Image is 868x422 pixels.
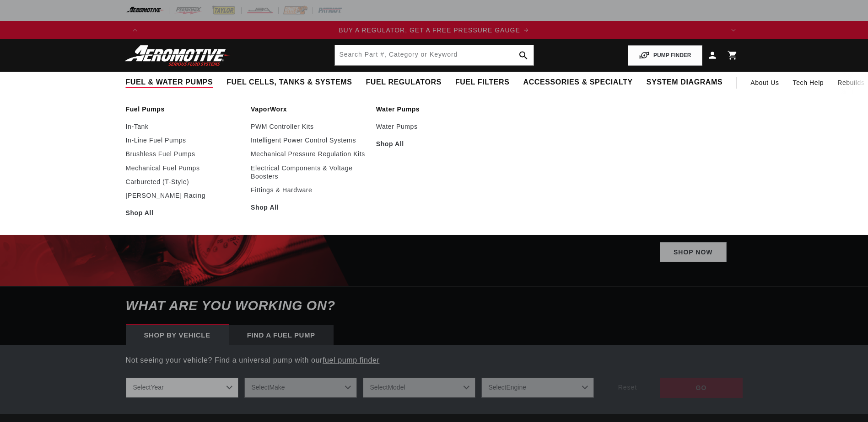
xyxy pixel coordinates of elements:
summary: Fuel Cells, Tanks & Systems [220,72,359,93]
a: Mechanical Fuel Pumps [126,164,242,172]
summary: Tech Help [786,72,831,94]
a: fuel pump finder [323,356,379,364]
span: Rebuilds [837,78,864,88]
a: Water Pumps [376,122,492,131]
span: Fuel Filters [455,78,510,87]
select: Model [363,378,475,398]
summary: Fuel Regulators [359,72,448,93]
img: Aeromotive [122,45,237,66]
a: BUY A REGULATOR, GET A FREE PRESSURE GAUGE [144,25,724,35]
a: Water Pumps [376,105,492,113]
a: Carbureted (T-Style) [126,178,242,186]
summary: System Diagrams [640,72,729,93]
p: Not seeing your vehicle? Find a universal pump with our [126,354,743,366]
button: Translation missing: en.sections.announcements.previous_announcement [126,21,144,39]
span: Fuel Regulators [366,78,441,87]
a: Shop Now [660,242,727,263]
h6: What are you working on? [103,286,766,325]
a: In-Tank [126,122,242,131]
span: Fuel Cells, Tanks & Systems [226,78,352,87]
span: BUY A REGULATOR, GET A FREE PRESSURE GAUGE [339,26,520,34]
span: System Diagrams [647,78,722,87]
summary: Fuel & Water Pumps [119,72,220,93]
div: Announcement [144,25,724,35]
a: PWM Controller Kits [251,122,367,131]
span: Tech Help [793,78,824,88]
slideshow-component: Translation missing: en.sections.announcements.announcement_bar [103,21,766,39]
select: Make [244,378,357,398]
summary: Fuel Filters [448,72,517,93]
input: Search by Part Number, Category or Keyword [335,45,534,65]
div: 1 of 4 [144,25,724,35]
div: Shop by vehicle [126,325,229,345]
button: PUMP FINDER [628,45,702,66]
button: Translation missing: en.sections.announcements.next_announcement [724,21,743,39]
div: Find a Fuel Pump [229,325,334,345]
a: In-Line Fuel Pumps [126,136,242,144]
a: Brushless Fuel Pumps [126,150,242,158]
summary: Accessories & Specialty [517,72,640,93]
a: Shop All [251,203,367,211]
a: Fittings & Hardware [251,186,367,194]
a: [PERSON_NAME] Racing [126,191,242,200]
a: Shop All [376,140,492,148]
a: Mechanical Pressure Regulation Kits [251,150,367,158]
span: Fuel & Water Pumps [126,78,213,87]
span: Accessories & Specialty [523,78,633,87]
select: Year [126,378,238,398]
span: About Us [750,79,779,86]
a: Fuel Pumps [126,105,242,113]
a: About Us [744,72,786,94]
select: Engine [481,378,594,398]
a: Electrical Components & Voltage Boosters [251,164,367,180]
a: VaporWorx [251,105,367,113]
a: Intelligent Power Control Systems [251,136,367,144]
a: Shop All [126,209,242,217]
button: search button [513,45,534,65]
